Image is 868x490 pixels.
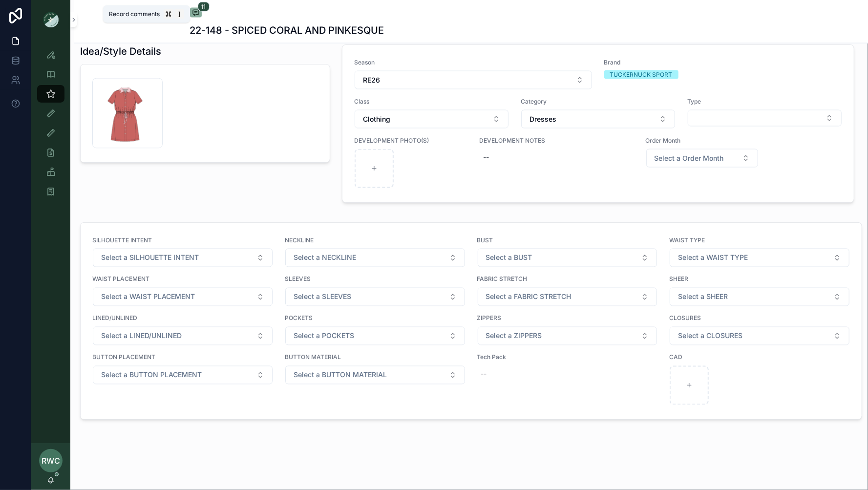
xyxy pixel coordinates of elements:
[521,110,675,128] button: Select Button
[93,288,273,306] button: Select Button
[175,10,183,18] span: ]
[101,253,199,263] span: Select a SILHOUETTE INTENT
[477,236,658,244] span: BUST
[354,59,592,66] span: Season
[610,70,673,79] div: TUCKERNUCK SPORT
[190,8,202,20] button: 11
[478,249,657,267] button: Select Button
[294,331,354,341] span: Select a POCKETS
[101,331,182,341] span: Select a LINED/UNLINED
[529,114,556,124] span: Dresses
[285,315,466,322] span: POCKETS
[688,110,842,127] button: Select Button
[655,153,724,163] span: Select a Order Month
[294,292,351,302] span: Select a SLEEVES
[285,276,466,283] span: SLEEVES
[92,276,273,283] span: WAIST PLACEMENT
[285,249,465,267] button: Select Button
[294,253,356,263] span: Select a NECKLINE
[285,366,465,384] button: Select Button
[646,137,759,145] span: Order Month
[481,369,487,379] div: --
[93,366,273,384] button: Select Button
[486,253,532,263] span: Select a BUST
[670,288,849,306] button: Select Button
[80,44,161,58] h1: Idea/Style Details
[285,288,465,306] button: Select Button
[486,331,542,341] span: Select a ZIPPERS
[669,315,850,322] span: CLOSURES
[285,236,466,244] span: NECKLINE
[477,315,658,322] span: ZIPPERS
[355,71,592,89] button: Select Button
[355,110,508,128] button: Select Button
[101,292,195,302] span: Select a WAIST PLACEMENT
[646,149,759,168] button: Select Button
[354,137,467,145] span: DEVELOPMENT PHOTO(S)
[354,98,509,106] span: Class
[101,370,202,380] span: Select a BUTTON PLACEMENT
[294,370,387,380] span: Select a BUTTON MATERIAL
[486,292,572,302] span: Select a FABRIC STRETCH
[670,327,849,345] button: Select Button
[678,292,728,302] span: Select a SHEER
[477,276,658,283] span: FABRIC STRETCH
[190,23,384,37] h1: 22-148 - SPICED CORAL AND PINKESQUE
[109,10,160,18] span: Record comments
[93,249,273,267] button: Select Button
[478,288,657,306] button: Select Button
[604,59,842,66] span: Brand
[285,354,466,362] span: BUTTON MATERIAL
[363,75,380,85] span: RE26
[285,327,465,345] button: Select Button
[678,253,748,263] span: Select a WAIST TYPE
[670,249,849,267] button: Select Button
[477,354,658,362] span: Tech Pack
[521,98,676,106] span: Category
[478,327,657,345] button: Select Button
[92,354,273,362] span: BUTTON PLACEMENT
[479,137,634,145] span: DEVELOPMENT NOTES
[31,39,70,213] div: scrollable content
[669,354,850,362] span: CAD
[669,276,850,283] span: SHEER
[342,45,854,202] a: SeasonSelect ButtonBrandTUCKERNUCK SPORTClassSelect ButtonCategorySelect ButtonTypeSelect ButtonD...
[669,236,850,244] span: WAIST TYPE
[92,315,273,322] span: LINED/UNLINED
[92,236,273,244] span: SILHOUETTE INTENT
[363,114,390,124] span: Clothing
[678,331,742,341] span: Select a CLOSURES
[81,223,862,419] a: SILHOUETTE INTENTSelect ButtonNECKLINESelect ButtonBUSTSelect ButtonWAIST TYPESelect ButtonWAIST ...
[42,455,60,467] span: RWC
[483,152,489,162] div: --
[43,12,59,27] img: App logo
[687,98,842,106] span: Type
[93,327,273,345] button: Select Button
[198,2,210,12] span: 11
